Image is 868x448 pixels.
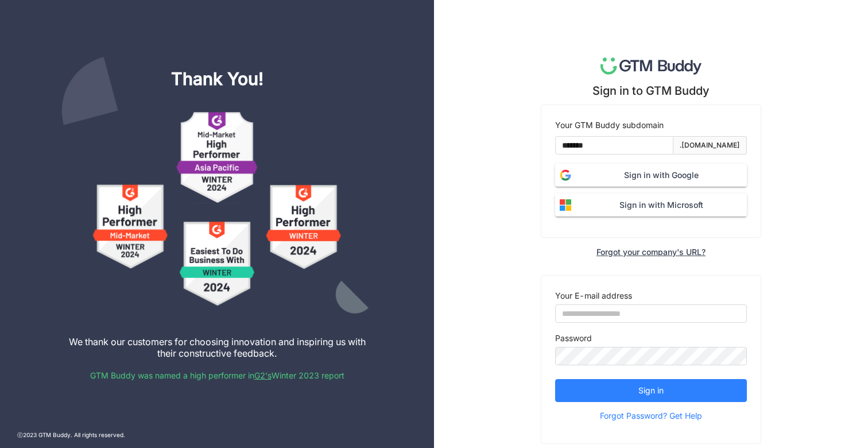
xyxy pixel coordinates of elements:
[555,195,576,215] img: login-microsoft.svg
[600,57,702,75] img: logo
[254,370,272,380] a: G2's
[576,169,747,181] span: Sign in with Google
[596,247,706,257] div: Forgot your company's URL?
[680,140,740,151] div: .[DOMAIN_NAME]
[555,289,632,302] label: Your E-mail address
[555,165,576,186] img: login-google.svg
[555,332,592,345] label: Password
[555,164,747,187] button: Sign in with Google
[600,407,702,424] span: Forgot Password? Get Help
[555,194,747,217] button: Sign in with Microsoft
[555,379,747,402] button: Sign in
[555,119,747,132] div: Your GTM Buddy subdomain
[592,84,710,98] div: Sign in to GTM Buddy
[638,384,664,397] span: Sign in
[576,199,747,211] span: Sign in with Microsoft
